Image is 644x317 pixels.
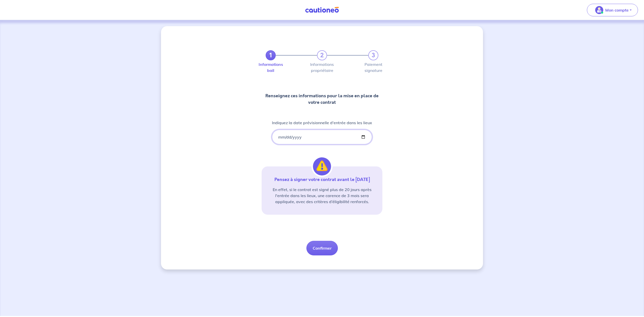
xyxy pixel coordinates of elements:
[368,62,378,72] label: Paiement signature
[313,157,331,175] img: illu_alert.svg
[595,6,603,14] img: illu_account_valid_menu.svg
[272,130,372,144] input: lease-signed-date-placeholder
[266,50,276,60] a: 1
[268,187,376,205] p: En effet, si le contrat est signé plus de 20 jours après l'entrée dans les lieux, une carence de ...
[587,4,638,16] button: illu_account_valid_menu.svgMon compte
[268,176,376,183] p: Pensez à signer votre contrat avant le [DATE]
[262,93,382,106] p: Renseignez ces informations pour la mise en place de votre contrat
[306,241,338,255] button: Confirmer
[317,62,327,72] label: Informations propriétaire
[605,7,629,13] p: Mon compte
[266,62,276,72] label: Informations bail
[272,120,372,126] p: Indiquez la date prévisionnelle d'entrée dans les lieux
[303,7,341,13] img: Cautioneo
